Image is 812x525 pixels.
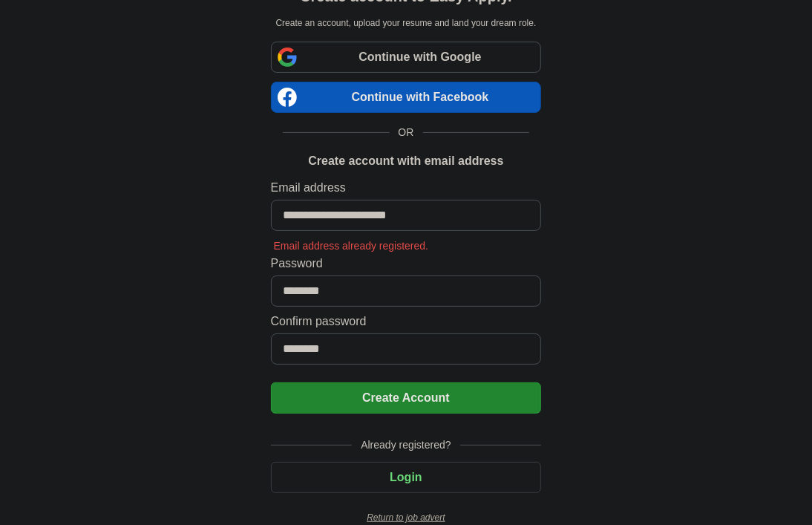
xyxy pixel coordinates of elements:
label: Email address [271,179,542,197]
label: Confirm password [271,313,542,330]
button: Login [271,462,542,493]
span: Email address already registered. [271,240,432,252]
span: OR [390,125,423,140]
span: Already registered? [352,437,459,453]
p: Create an account, upload your resume and land your dream role. [274,16,539,30]
button: Create Account [271,382,542,414]
a: Return to job advert [271,511,542,524]
label: Password [271,255,542,273]
a: Continue with Facebook [271,82,542,113]
h1: Create account with email address [308,152,503,170]
a: Login [271,471,542,483]
a: Continue with Google [271,42,542,73]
